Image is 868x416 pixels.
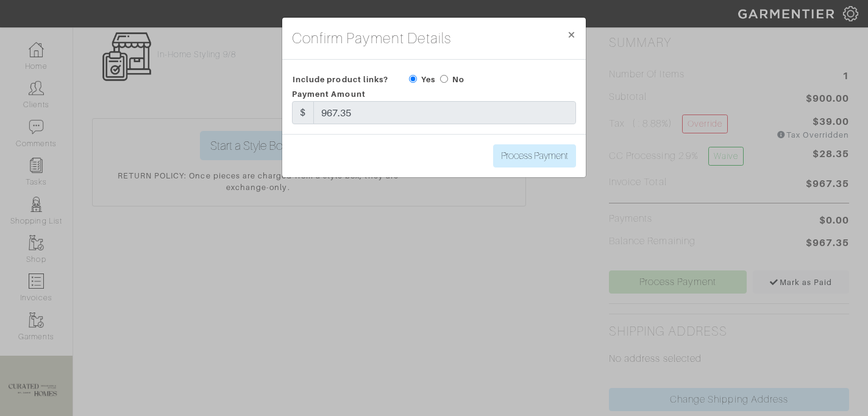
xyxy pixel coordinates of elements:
[452,74,464,85] label: No
[292,90,366,99] span: Payment Amount
[292,101,314,124] div: $
[567,26,576,43] span: ×
[293,71,388,88] span: Include product links?
[493,144,576,167] input: Process Payment
[292,27,451,49] h4: Confirm Payment Details
[421,74,435,85] label: Yes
